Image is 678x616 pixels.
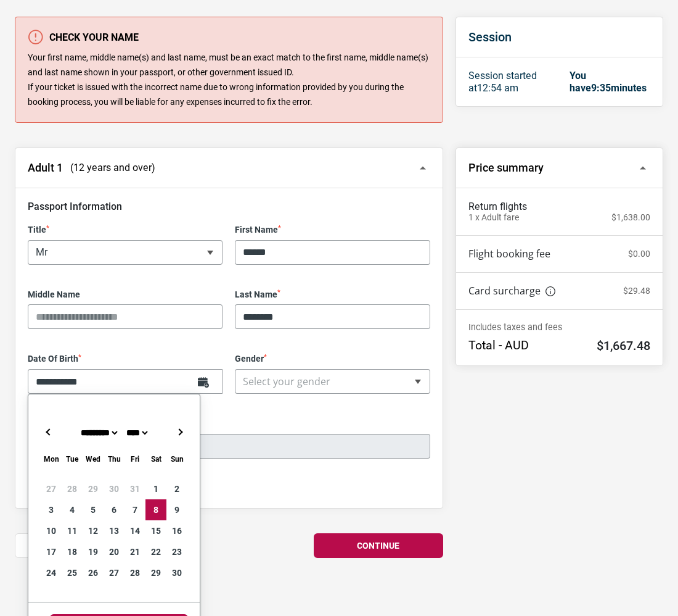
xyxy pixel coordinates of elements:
[235,289,430,300] label: Last Name
[173,425,187,439] button: →
[83,452,104,466] div: Wednesday
[28,354,223,364] label: Date Of Birth
[235,369,430,394] span: Select your gender
[166,520,187,541] div: 16
[597,338,650,353] h2: $1,667.48
[591,82,611,94] span: 9:35
[41,562,62,583] div: 24
[456,148,663,188] button: Price summary
[243,375,330,388] span: Select your gender
[166,452,187,466] div: Sunday
[468,248,550,260] a: Flight booking fee
[28,30,430,44] h3: Check your name
[468,201,650,212] span: Return flights
[145,562,166,583] div: 29
[104,478,125,499] div: 30
[104,541,125,562] div: 20
[15,148,443,188] button: Adult 1 (12 years and over)
[468,285,555,297] a: Card surcharge
[468,70,570,94] p: Session started at
[104,499,125,520] div: 6
[62,478,83,499] div: 28
[125,520,145,541] div: 14
[468,322,650,333] p: Includes taxes and fees
[28,225,223,235] label: Title
[28,240,223,265] span: Mr
[70,162,155,173] span: (12 years and over)
[145,499,166,520] div: 8
[166,541,187,562] div: 23
[62,541,83,562] div: 18
[468,338,529,353] p: Total - AUD
[570,70,650,94] p: You have minutes
[62,520,83,541] div: 11
[125,478,145,499] div: 31
[28,51,430,109] p: Your first name, middle name(s) and last name, must be an exact match to the first name, middle n...
[41,520,62,541] div: 10
[41,425,55,439] button: ←
[468,161,624,175] h2: Price summary
[166,562,187,583] div: 30
[41,452,62,466] div: Monday
[28,161,63,175] h2: Adult 1
[125,562,145,583] div: 28
[83,541,104,562] div: 19
[41,499,62,520] div: 3
[611,212,650,223] p: $1,638.00
[145,452,166,466] div: Saturday
[125,499,145,520] div: 7
[28,418,430,429] label: Email Address
[83,499,104,520] div: 5
[104,562,125,583] div: 27
[28,201,430,212] h3: Passport Information
[145,478,166,499] div: 1
[41,478,62,499] div: 27
[28,241,222,264] span: Mr
[62,499,83,520] div: 4
[83,562,104,583] div: 26
[235,370,429,394] span: Select your gender
[314,533,443,558] button: Continue
[235,354,430,364] label: Gender
[125,452,145,466] div: Friday
[628,249,650,259] p: $0.00
[62,562,83,583] div: 25
[166,499,187,520] div: 9
[28,289,223,300] label: Middle Name
[83,478,104,499] div: 29
[468,212,519,223] p: 1 x Adult fare
[104,452,125,466] div: Thursday
[104,520,125,541] div: 13
[477,82,518,94] span: 12:54 am
[145,520,166,541] div: 15
[468,30,650,44] h2: Session
[166,478,187,499] div: 2
[83,520,104,541] div: 12
[15,533,144,558] button: Back
[235,225,430,235] label: First Name
[62,452,83,466] div: Tuesday
[41,541,62,562] div: 17
[623,286,650,296] p: $29.48
[145,541,166,562] div: 22
[125,541,145,562] div: 21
